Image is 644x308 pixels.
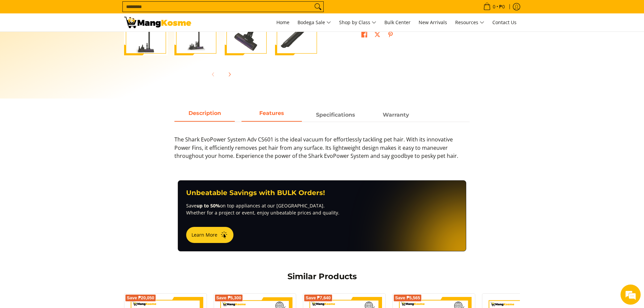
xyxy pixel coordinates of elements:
[124,12,168,55] img: shark-evopower-wireless-vacuum-full-view-mang-kosme
[381,13,414,32] a: Bulk Center
[455,18,484,27] span: Resources
[186,227,233,243] button: Learn More
[197,202,220,209] strong: up to 50%
[386,30,395,41] a: Pin on Pinterest
[259,110,284,116] strong: Features
[276,19,289,25] span: Home
[492,4,496,9] span: 0
[222,67,237,82] button: Next
[452,13,488,32] a: Resources
[306,296,331,300] span: Save ₱7,640
[198,13,520,32] nav: Main Menu
[492,19,517,25] span: Contact Us
[174,109,235,121] span: Description
[395,296,420,300] span: Save ₱5,565
[225,12,268,55] img: Shark EvoPower System Adv CS601 (Premium)-3
[336,13,380,32] a: Shop by Class
[186,202,458,216] p: Save on top appliances at our [GEOGRAPHIC_DATA]. Whether for a project or event, enjoy unbeatable...
[305,109,366,122] a: Description 2
[360,30,369,41] a: Share on Facebook
[498,4,506,9] span: ₱0
[216,296,241,300] span: Save ₱5,300
[313,2,323,12] button: Search
[419,19,447,25] span: New Arrivals
[373,30,382,41] a: Post on X
[174,135,470,167] p: The Shark EvoPower System Adv CS601 is the ideal vacuum for effortlessly tackling pet hair. With ...
[124,17,191,28] img: GET: Shark EvoPower System Adv Wireless Vacuum (Premium) l Mang Kosme
[294,13,334,32] a: Bodega Sale
[339,18,376,27] span: Shop by Class
[481,3,507,10] span: •
[384,19,411,25] span: Bulk Center
[174,271,470,282] h2: Similar Products
[366,109,426,122] a: Description 3
[275,12,319,55] img: Shark EvoPower System Adv CS601 (Premium)-4
[241,109,302,122] a: Description 1
[489,13,520,32] a: Contact Us
[298,18,331,27] span: Bodega Sale
[316,112,355,118] strong: Specifications
[273,13,293,32] a: Home
[178,180,466,251] a: Unbeatable Savings with BULK Orders! Saveup to 50%on top appliances at our [GEOGRAPHIC_DATA]. Whe...
[174,12,218,55] img: Shark EvoPower System Adv CS601 (Premium)-2
[174,109,235,122] a: Description
[127,296,154,300] span: Save ₱20,050
[186,189,458,197] h3: Unbeatable Savings with BULK Orders!
[383,112,409,118] strong: Warranty
[415,13,450,32] a: New Arrivals
[174,122,470,167] div: Description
